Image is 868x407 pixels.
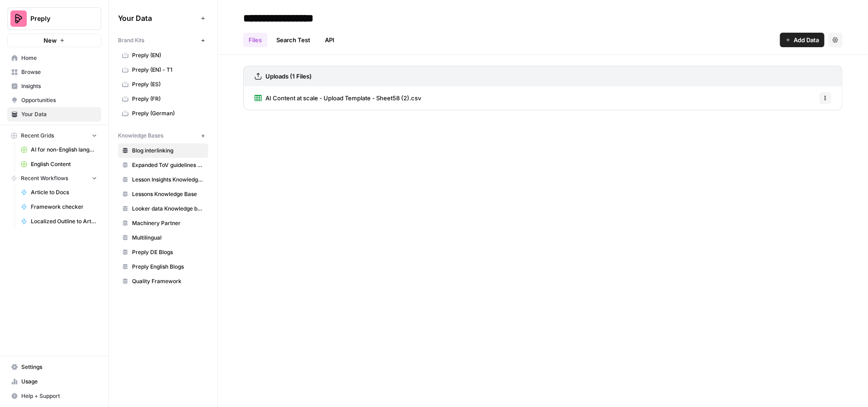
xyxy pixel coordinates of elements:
span: Lesson Insights Knowledge Base [132,176,204,184]
a: Your Data [7,107,101,122]
span: English Content [31,160,97,168]
a: AI for non-English languages [17,142,101,157]
a: Search Test [271,33,316,47]
a: Opportunities [7,93,101,108]
span: Machinery Partner [132,219,204,227]
a: Localized Outline to Article [17,214,101,229]
a: Preply DE Blogs [118,245,208,260]
span: Blog interlinking [132,147,204,155]
span: Your Data [21,110,97,118]
span: Add Data [794,35,819,44]
span: Recent Grids [21,132,54,140]
span: Framework checker [31,203,97,211]
span: AI Content at scale - Upload Template - Sheet58 (2).csv [265,93,421,103]
span: Quality Framework [132,277,204,285]
span: Preply (German) [132,109,204,118]
span: New [44,36,57,45]
a: Preply English Blogs [118,260,208,274]
a: Insights [7,79,101,93]
a: Preply (German) [118,106,208,121]
span: AI for non-English languages [31,146,97,154]
span: Lessons Knowledge Base [132,190,204,198]
a: Settings [7,360,101,374]
button: New [7,34,101,47]
span: Insights [21,82,97,90]
span: Your Data [118,13,197,24]
span: Preply (ES) [132,80,204,88]
span: Brand Kits [118,36,144,44]
a: Preply (EN) - T1 [118,63,208,77]
span: Preply (EN) - T1 [132,66,204,74]
span: Preply DE Blogs [132,248,204,256]
a: Multilingual [118,230,208,245]
span: Looker data Knowledge base (EN) [132,205,204,213]
span: Settings [21,363,97,371]
span: Help + Support [21,392,97,400]
span: Home [21,54,97,62]
a: Quality Framework [118,274,208,289]
a: Lessons Knowledge Base [118,187,208,201]
button: Workspace: Preply [7,7,101,30]
a: Home [7,51,101,65]
h3: Uploads (1 Files) [265,72,312,81]
span: Usage [21,378,97,386]
button: Help + Support [7,389,101,403]
span: Expanded ToV guidelines for AI [132,161,204,169]
a: Preply (ES) [118,77,208,92]
a: Browse [7,65,101,79]
a: Files [243,33,267,47]
button: Recent Grids [7,129,101,142]
a: English Content [17,157,101,172]
a: AI Content at scale - Upload Template - Sheet58 (2).csv [255,86,421,110]
button: Recent Workflows [7,172,101,185]
a: Framework checker [17,200,101,214]
button: Add Data [780,33,824,47]
a: Expanded ToV guidelines for AI [118,158,208,172]
span: Preply [30,14,85,23]
span: Article to Docs [31,188,97,196]
a: Preply (FR) [118,92,208,106]
a: Blog interlinking [118,143,208,158]
a: Machinery Partner [118,216,208,230]
a: Lesson Insights Knowledge Base [118,172,208,187]
a: Preply (EN) [118,48,208,63]
a: Looker data Knowledge base (EN) [118,201,208,216]
span: Recent Workflows [21,174,68,182]
img: Preply Logo [10,10,27,27]
span: Localized Outline to Article [31,217,97,226]
span: Opportunities [21,96,97,104]
span: Preply (FR) [132,95,204,103]
span: Preply English Blogs [132,263,204,271]
span: Preply (EN) [132,51,204,59]
a: Article to Docs [17,185,101,200]
span: Browse [21,68,97,76]
a: Usage [7,374,101,389]
a: API [319,33,340,47]
span: Knowledge Bases [118,132,163,140]
a: Uploads (1 Files) [255,66,312,86]
span: Multilingual [132,234,204,242]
